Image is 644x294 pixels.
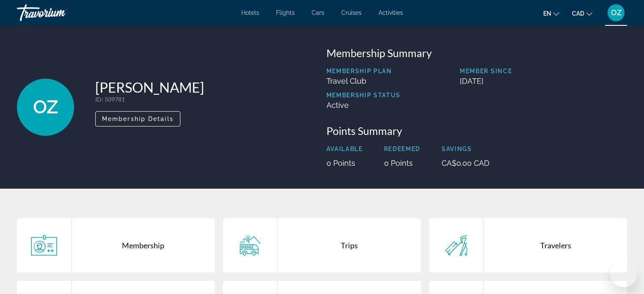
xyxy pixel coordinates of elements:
h1: [PERSON_NAME] [95,79,204,96]
p: Active [326,101,401,110]
a: Hotels [241,9,259,16]
a: Activities [379,9,403,16]
p: Available [326,146,363,152]
span: OZ [611,8,622,17]
p: Savings [442,146,489,152]
p: Redeemed [384,146,420,152]
p: Membership Status [326,92,401,99]
a: Travorium [17,2,102,24]
span: OZ [33,96,58,118]
p: Member Since [460,68,627,74]
a: Travelers [429,218,627,272]
p: Travel Club [326,77,401,85]
button: Change language [543,7,559,19]
div: Membership [72,218,215,272]
iframe: Button to launch messaging window [610,260,637,287]
p: CA$0.00 CAD [442,159,489,168]
button: Membership Details [95,111,180,126]
button: Change currency [572,7,592,19]
a: Membership Details [95,113,180,122]
span: en [543,10,551,17]
p: : 509781 [95,96,204,103]
div: Trips [278,218,421,272]
p: 0 Points [326,159,363,168]
span: ID [95,96,102,103]
a: Cars [312,9,324,16]
a: Cruises [341,9,362,16]
a: Trips [223,218,421,272]
span: Membership Details [102,115,174,122]
p: [DATE] [460,77,627,85]
a: Flights [276,9,295,16]
a: Membership [17,218,215,272]
div: Travelers [484,218,627,272]
p: Membership Plan [326,68,401,74]
p: 0 Points [384,159,420,168]
span: CAD [572,10,584,17]
h3: Membership Summary [326,47,627,59]
button: User Menu [605,4,627,22]
h3: Points Summary [326,124,627,137]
